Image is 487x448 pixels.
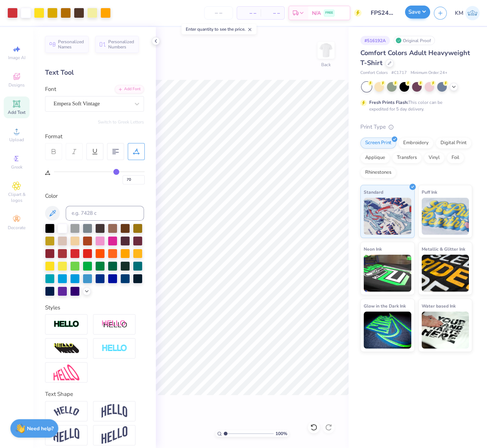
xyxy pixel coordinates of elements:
img: Water based Ink [422,312,469,349]
div: Text Shape [45,390,144,398]
img: Rise [102,426,127,444]
span: Personalized Numbers [108,39,134,50]
span: 100 % [275,430,287,437]
img: Shadow [102,320,127,329]
div: Embroidery [398,138,433,149]
span: Comfort Colors [360,70,388,76]
img: Arc [54,406,79,416]
button: Save [405,6,430,18]
img: Arch [102,404,127,418]
div: Foil [447,152,464,163]
img: Puff Ink [422,198,469,235]
img: Negative Space [102,344,127,353]
div: Screen Print [360,138,396,149]
span: Neon Ink [364,245,382,253]
span: FREE [325,10,333,16]
img: 3d Illusion [54,343,79,354]
div: Transfers [392,152,422,163]
img: Metallic & Glitter Ink [422,255,469,292]
div: # 516192A [360,36,390,45]
span: Standard [364,188,383,196]
button: Switch to Greek Letters [98,119,144,125]
img: Standard [364,198,411,235]
input: e.g. 7428 c [66,206,144,221]
span: Image AI [8,55,25,61]
label: Font [45,85,56,94]
span: Add Text [8,109,25,115]
img: Free Distort [54,364,79,380]
span: # C1717 [391,70,407,76]
div: Add Font [115,85,144,94]
img: Glow in the Dark Ink [364,312,411,349]
span: KM [455,9,463,17]
div: Digital Print [436,138,471,149]
span: Minimum Order: 24 + [411,70,447,76]
div: Styles [45,303,144,312]
img: Flag [54,428,79,442]
span: Upload [9,137,24,143]
div: Rhinestones [360,167,396,178]
span: Clipart & logos [4,191,30,203]
img: Stroke [54,320,79,329]
img: Katrina Mae Mijares [465,6,480,20]
span: Puff Ink [422,188,437,196]
div: Back [321,61,331,68]
span: Decorate [8,225,25,231]
div: Applique [360,152,390,163]
span: N/A [312,9,321,17]
input: Untitled Design [365,6,401,20]
span: – – [241,9,256,17]
img: Back [319,43,333,58]
strong: Fresh Prints Flash: [369,99,408,105]
span: Greek [11,164,23,170]
input: – – [204,6,233,20]
a: KM [455,6,480,20]
div: Vinyl [424,152,445,163]
div: Text Tool [45,68,144,78]
span: – – [265,9,280,17]
span: Glow in the Dark Ink [364,302,406,310]
div: Original Proof [394,36,435,45]
span: Personalized Names [58,39,84,50]
span: Designs [8,82,25,88]
div: Print Type [360,123,472,131]
span: Water based Ink [422,302,456,310]
span: Comfort Colors Adult Heavyweight T-Shirt [360,48,470,67]
div: Format [45,132,145,141]
strong: Need help? [27,425,54,432]
span: Metallic & Glitter Ink [422,245,465,253]
img: Neon Ink [364,255,411,292]
div: Enter quantity to see the price. [182,24,257,34]
div: This color can be expedited for 5 day delivery. [369,99,460,112]
div: Color [45,192,144,200]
